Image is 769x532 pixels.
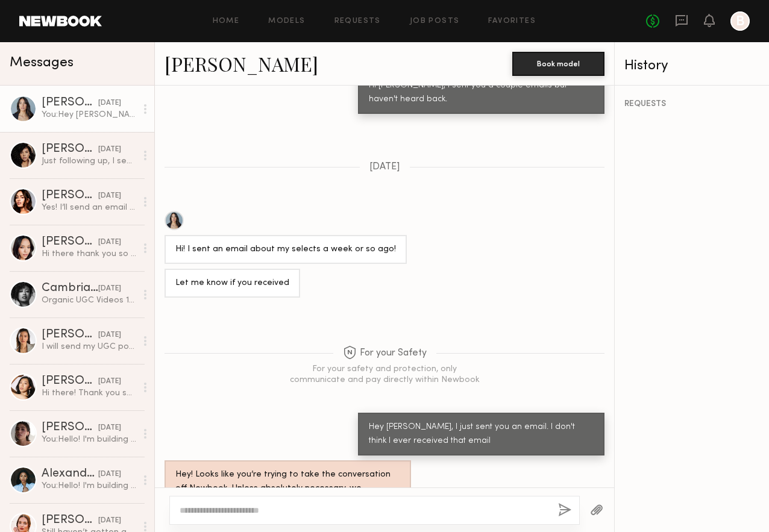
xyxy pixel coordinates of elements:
[165,51,318,77] a: [PERSON_NAME]
[42,341,136,352] div: I will send my UGC portfolio below. Thank you! [URL][DOMAIN_NAME]
[42,515,98,527] div: [PERSON_NAME]
[42,375,98,387] div: [PERSON_NAME]
[98,422,121,434] div: [DATE]
[42,283,98,295] div: Cambria F.
[343,346,427,361] span: For your Safety
[98,190,121,202] div: [DATE]
[42,190,98,202] div: [PERSON_NAME]
[175,243,396,257] div: Hi! I sent an email about my selects a week or so ago!
[288,364,481,386] div: For your safety and protection, only communicate and pay directly within Newbook
[42,109,136,120] div: You: Hey [PERSON_NAME], I just sent you an email. I don't think I ever received that email
[42,387,136,399] div: Hi there! Thank you so much for reaching out to me! I am definitely interested in working with th...
[98,469,121,480] div: [DATE]
[512,52,604,76] button: Book model
[98,98,121,109] div: [DATE]
[213,17,240,25] a: Home
[512,58,604,68] a: Book model
[42,434,136,445] div: You: Hello! I'm building a roster of content creators for [PERSON_NAME] ([DOMAIN_NAME]) to work w...
[42,97,98,109] div: [PERSON_NAME]
[98,237,121,248] div: [DATE]
[369,79,594,107] div: Hi [PERSON_NAME], I sent you a couple emails but haven't heard back.
[42,202,136,213] div: Yes! I’ll send an email now :)
[268,17,305,25] a: Models
[42,468,98,480] div: Alexandria R.
[98,283,121,295] div: [DATE]
[730,11,750,31] a: B
[42,422,98,434] div: [PERSON_NAME]
[42,236,98,248] div: [PERSON_NAME]
[10,56,74,70] span: Messages
[42,480,136,492] div: You: Hello! I'm building a roster of content creators for [PERSON_NAME] ([DOMAIN_NAME]) to work w...
[488,17,536,25] a: Favorites
[42,329,98,341] div: [PERSON_NAME]
[334,17,381,25] a: Requests
[98,144,121,155] div: [DATE]
[98,515,121,527] div: [DATE]
[175,468,400,524] div: Hey! Looks like you’re trying to take the conversation off Newbook. Unless absolutely necessary, ...
[98,330,121,341] div: [DATE]
[624,59,759,73] div: History
[98,376,121,387] div: [DATE]
[410,17,460,25] a: Job Posts
[42,155,136,167] div: Just following up, I sent an email [DATE].
[42,143,98,155] div: [PERSON_NAME]
[624,100,759,108] div: REQUESTS
[42,248,136,260] div: Hi there thank you so much for reaching out! I charge by piece of content and the rate will vary ...
[175,277,289,290] div: Let me know if you received
[369,421,594,448] div: Hey [PERSON_NAME], I just sent you an email. I don't think I ever received that email
[42,295,136,306] div: Organic UGC Videos 1 video - Starting at $300 3 videos - Starting at $700 5 videos - Starting at ...
[369,162,400,172] span: [DATE]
